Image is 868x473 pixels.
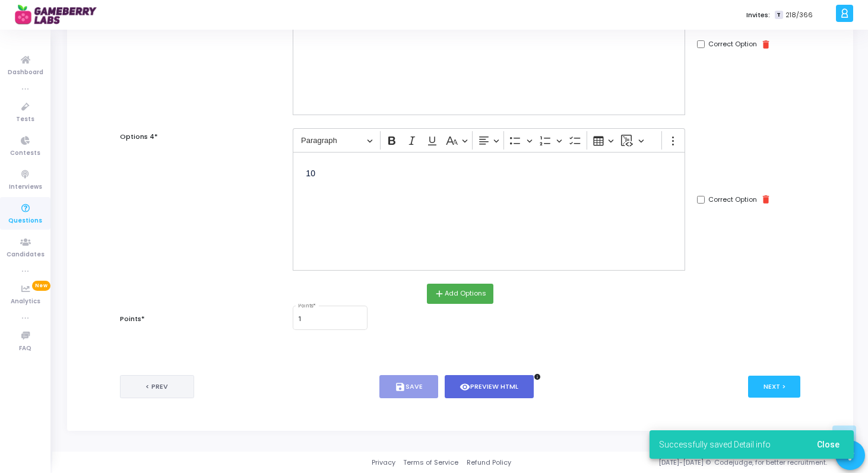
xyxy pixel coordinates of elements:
[372,458,395,468] a: Privacy
[534,373,541,380] i: info
[785,10,813,20] span: 218/366
[807,434,849,455] button: Close
[7,250,45,260] span: Candidates
[301,134,363,148] span: Paragraph
[395,382,406,392] i: save
[445,375,534,398] button: visibilityPreview HTML
[120,314,145,324] label: Points*
[460,382,470,392] i: visibility
[748,376,801,398] button: Next >
[15,3,104,27] img: logo
[746,10,770,20] label: Invites:
[16,115,34,125] span: Tests
[9,182,42,192] span: Interviews
[120,375,194,398] button: < Prev
[32,281,50,291] span: New
[379,375,438,398] button: saveSave
[293,128,685,151] div: Editor toolbar
[8,216,42,226] span: Questions
[761,194,771,205] i: delete
[817,440,840,449] span: Close
[434,288,445,299] i: add
[293,152,685,271] div: Editor editing area: main
[708,195,757,205] label: Correct Option
[761,39,771,50] i: delete
[306,165,672,180] p: 10
[8,68,43,78] span: Dashboard
[11,297,40,307] span: Analytics
[467,458,511,468] a: Refund Policy
[10,148,40,158] span: Contests
[659,439,771,450] span: Successfully saved Detail info
[775,11,783,20] span: T
[708,39,757,49] label: Correct Option
[296,131,378,150] button: Paragraph
[403,458,458,468] a: Terms of Service
[120,132,158,142] label: Options 4*
[19,344,31,354] span: FAQ
[427,284,493,304] button: addAdd Options
[511,458,853,468] div: [DATE]-[DATE] © Codejudge, for better recruitment.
